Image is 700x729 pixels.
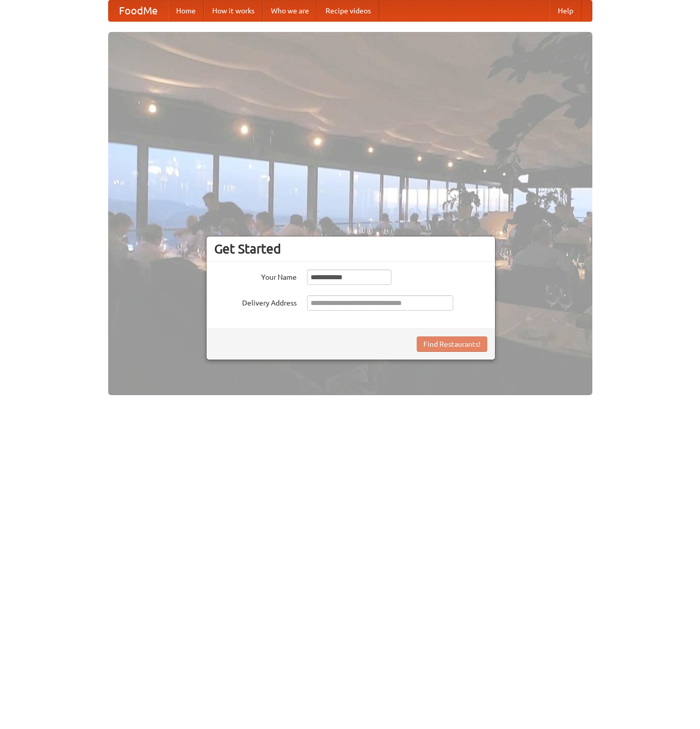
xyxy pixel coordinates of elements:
[109,1,168,21] a: FoodMe
[214,295,297,308] label: Delivery Address
[417,336,487,352] button: Find Restaurants!
[168,1,204,21] a: Home
[317,1,379,21] a: Recipe videos
[263,1,317,21] a: Who we are
[204,1,263,21] a: How it works
[550,1,582,21] a: Help
[214,241,487,257] h3: Get Started
[214,269,297,282] label: Your Name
